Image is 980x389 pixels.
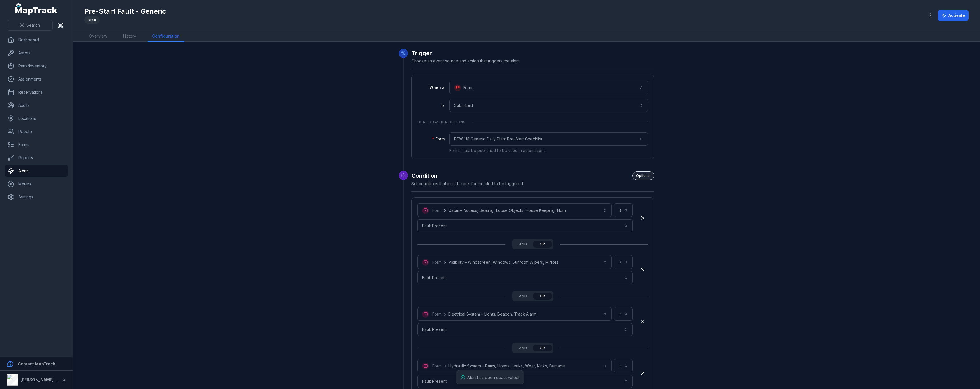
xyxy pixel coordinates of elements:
[5,126,68,137] a: People
[411,181,524,186] span: Set conditions that must be met for the alert to be triggered.
[84,31,112,42] a: Overview
[5,165,68,177] a: Alerts
[417,116,648,128] div: Configuration Options
[514,345,532,351] button: and
[417,219,633,232] button: Fault Present
[5,60,68,72] a: Parts/Inventory
[5,100,68,111] a: Audits
[5,113,68,124] a: Locations
[533,293,552,300] button: or
[533,345,552,351] button: or
[417,375,633,388] button: Fault Present
[614,307,633,321] button: Is
[467,375,519,380] span: Alert has been deactivated!
[417,203,612,217] button: FormCabin – Access, Seating, Loose Objects, House Keeping, Horn
[5,139,68,150] a: Forms
[5,73,68,85] a: Assignments
[411,171,654,180] h2: Condition
[614,359,633,372] button: Is
[514,293,532,300] button: and
[5,191,68,203] a: Settings
[449,148,648,153] p: Forms must be published to be used in automations
[411,49,654,57] h2: Trigger
[417,136,445,142] label: Form
[5,152,68,163] a: Reports
[417,271,633,284] button: Fault Present
[449,99,648,112] button: Submitted
[5,178,68,190] a: Meters
[417,323,633,336] button: Fault Present
[938,10,969,21] button: Activate
[7,20,53,31] button: Search
[5,47,68,59] a: Assets
[632,171,654,180] div: Optional
[449,81,648,94] button: Form
[417,255,612,269] button: FormVisibility – Windscreen, Windows, Sunroof, Wipers, Mirrors
[148,31,184,42] a: Configuration
[26,22,40,28] span: Search
[614,203,633,217] button: Is
[15,3,58,15] a: MapTrack
[84,7,166,16] h1: Pre-Start Fault - Generic
[449,132,648,146] button: PEW 114 Generic Daily Plant Pre-Start Checklist
[417,307,612,321] button: FormElectrical System – Lights, Beacon, Track Alarm
[411,58,520,63] span: Choose an event source and action that triggers the alert.
[533,241,552,248] button: or
[417,359,612,372] button: FormHydraulic System – Rams, Hoses, Leaks, Wear, Kinks, Damage
[5,34,68,46] a: Dashboard
[417,103,445,108] label: Is
[21,377,67,382] strong: [PERSON_NAME] Group
[84,16,100,24] div: Draft
[119,31,141,42] a: History
[18,361,55,366] strong: Contact MapTrack
[614,255,633,269] button: Is
[514,241,532,248] button: and
[417,85,445,90] label: When a
[5,87,68,98] a: Reservations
